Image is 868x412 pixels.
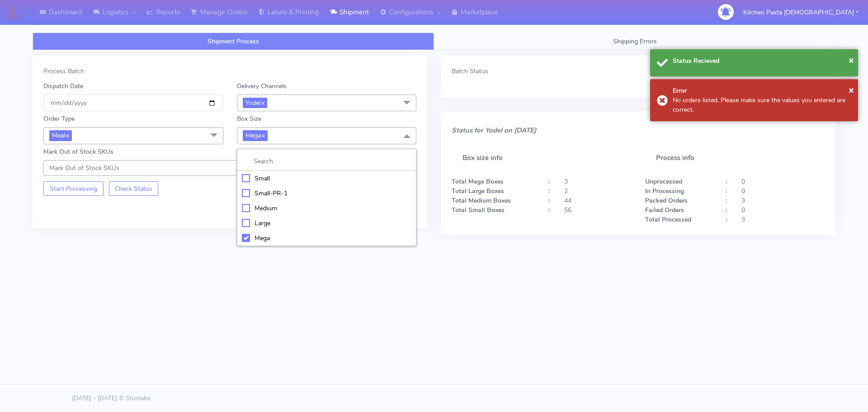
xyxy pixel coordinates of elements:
[452,126,536,135] i: Status for Yodel on [DATE]
[673,95,852,114] div: No orders listed. Please make sure the values you entered are correct.
[243,130,268,141] span: Mega
[645,206,684,214] strong: Failed Orders
[736,3,865,22] button: Kitchen Pasta [DEMOGRAPHIC_DATA]
[452,187,504,195] strong: Total Large Boxes
[43,147,113,156] label: Mark Out of Stock SKUs
[548,177,550,186] strong: :
[645,177,682,186] strong: Unprocessed
[548,187,550,195] strong: :
[242,189,412,198] div: Small-PR-1
[33,33,835,50] ul: Tabs
[726,177,727,186] strong: :
[645,187,684,195] strong: In Processing
[849,83,854,97] button: Close
[673,86,852,95] div: Error
[557,196,638,205] div: 44
[557,177,638,186] div: 3
[237,114,261,123] label: Box Size
[548,206,550,214] strong: :
[49,164,119,172] span: Mark Out of Stock SKUs
[452,143,632,173] h5: Box size info
[49,130,72,141] span: Meal
[242,218,412,228] div: Large
[849,84,854,96] span: ×
[735,177,831,186] div: 0
[43,66,416,76] div: Process Batch
[261,130,265,140] a: x
[726,206,727,214] strong: :
[43,81,83,91] label: Dispatch Date
[735,196,831,205] div: 3
[208,37,259,46] span: Shipment Process
[726,196,727,205] strong: :
[735,215,831,224] div: 3
[237,81,287,91] label: Delivery Channels
[735,186,831,196] div: 0
[260,98,264,107] a: x
[242,174,412,183] div: Small
[109,181,159,196] button: Check Status
[726,215,727,224] strong: :
[243,98,267,108] span: Yodel
[735,205,831,215] div: 0
[242,233,412,243] div: Mega
[452,66,825,76] div: Batch Status
[43,181,104,196] button: Start Processing
[548,196,550,205] strong: :
[645,215,691,224] strong: Total Processed
[242,204,412,213] div: Medium
[557,205,638,215] div: 56
[452,196,511,205] strong: Total Medium Boxes
[43,114,75,123] label: Order Type
[65,130,69,140] a: x
[645,196,688,205] strong: Packed Orders
[849,54,854,66] span: ×
[452,177,504,186] strong: Total Mega Boxes
[242,156,412,166] input: multiselect-search
[726,187,727,195] strong: :
[613,37,657,46] span: Shipping Errors
[557,186,638,196] div: 2
[849,53,854,67] button: Close
[673,56,852,66] div: Status Recieved
[452,206,505,214] strong: Total Small Boxes
[645,143,825,173] h5: Process info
